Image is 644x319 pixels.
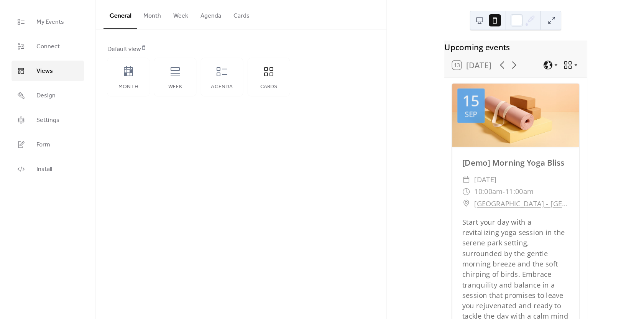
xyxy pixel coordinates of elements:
[11,12,84,32] a: My Events
[444,41,587,53] div: Upcoming events
[255,84,282,90] div: Cards
[11,85,84,106] a: Design
[462,197,470,209] div: ​
[11,110,84,130] a: Settings
[503,186,505,197] span: -
[36,67,53,76] span: Views
[465,110,477,118] div: Sep
[162,84,189,90] div: Week
[462,174,470,186] div: ​
[11,61,84,81] a: Views
[474,186,503,197] span: 10:00am
[11,36,84,57] a: Connect
[474,197,569,209] a: [GEOGRAPHIC_DATA] - [GEOGRAPHIC_DATA]
[462,94,479,109] div: 15
[36,42,60,51] span: Connect
[209,84,235,90] div: Agenda
[11,134,84,155] a: Form
[36,165,52,174] span: Install
[36,91,56,100] span: Design
[36,116,59,125] span: Settings
[505,186,533,197] span: 11:00am
[36,18,64,27] span: My Events
[11,159,84,179] a: Install
[462,186,470,197] div: ​
[452,157,578,169] div: [Demo] Morning Yoga Bliss
[115,84,142,90] div: Month
[107,45,373,54] div: Default view
[36,140,50,150] span: Form
[474,174,497,186] span: [DATE]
